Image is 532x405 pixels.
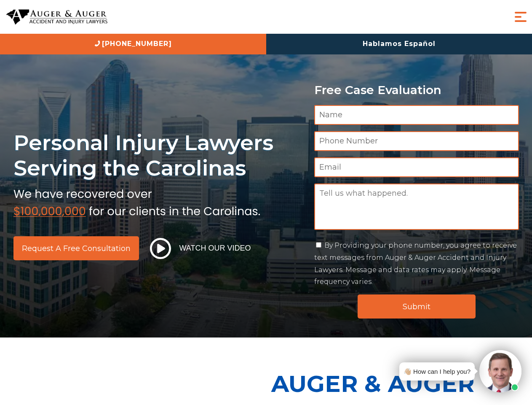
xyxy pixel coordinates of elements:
[404,366,471,377] div: 👋🏼 How can I help you?
[147,238,254,259] button: Watch Our Video
[314,105,519,125] input: Name
[13,185,260,217] img: sub text
[22,245,131,252] span: Request a Free Consultation
[13,130,304,181] h1: Personal Injury Lawyers Serving the Carolinas
[358,294,476,319] input: Submit
[479,350,521,392] img: Intaker widget Avatar
[314,241,517,286] label: By Providing your phone number, you agree to receive text messages from Auger & Auger Accident an...
[6,9,107,25] img: Auger & Auger Accident and Injury Lawyers Logo
[314,131,519,151] input: Phone Number
[13,236,139,260] a: Request a Free Consultation
[271,363,527,405] p: Auger & Auger
[314,157,519,177] input: Email
[512,8,529,25] button: Menu
[314,84,519,97] p: Free Case Evaluation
